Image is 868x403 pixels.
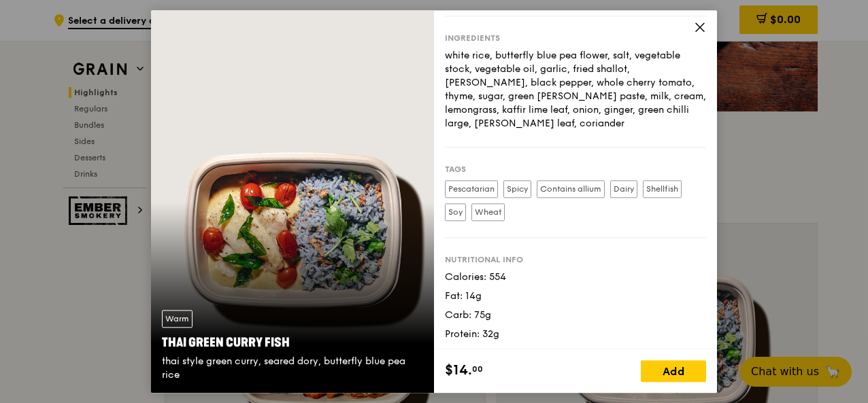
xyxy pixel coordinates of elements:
label: Contains allium [537,180,605,198]
div: Tags [445,164,706,175]
label: Soy [445,203,466,221]
label: Pescatarian [445,180,498,198]
div: Add [641,360,706,382]
div: white rice, butterfly blue pea flower, salt, vegetable stock, vegetable oil, garlic, fried shallo... [445,49,706,130]
div: thai style green curry, seared dory, butterfly blue pea rice [162,355,423,382]
div: Calories: 554 [445,270,706,284]
label: Shellfish [643,180,682,198]
div: Nutritional info [445,254,706,265]
div: Carb: 75g [445,309,706,322]
label: Spicy [503,180,531,198]
span: $14. [445,360,472,381]
div: Protein: 32g [445,328,706,341]
div: Warm [162,310,193,328]
div: Thai Green Curry Fish [162,333,423,352]
div: Ingredients [445,33,706,43]
span: 00 [472,364,483,374]
label: Wheat [471,203,505,221]
div: Fat: 14g [445,290,706,303]
label: Dairy [610,180,637,198]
